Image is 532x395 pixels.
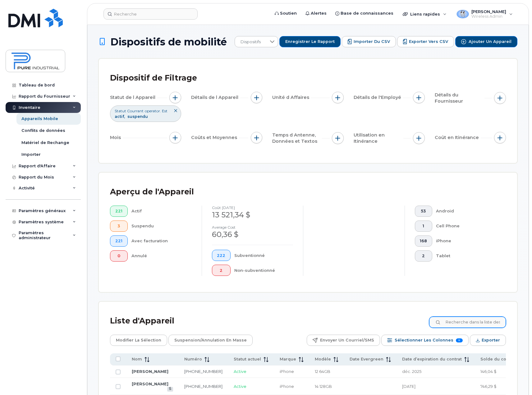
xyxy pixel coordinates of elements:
span: Statut de l Appareil [110,94,157,101]
span: Sélectionner les colonnes [395,336,453,345]
span: Enregistrer le rapport [285,39,335,44]
div: Aperçu de l'Appareil [110,184,194,200]
div: iPhone [436,235,496,247]
a: [PHONE_NUMBER] [184,369,222,374]
a: [PHONE_NUMBER] [184,384,222,389]
span: 0 [115,253,122,258]
button: 168 [415,235,433,247]
span: iPhone [280,384,294,389]
span: 1 [420,224,427,229]
span: Active [234,369,246,374]
button: 1 [415,221,433,232]
button: 222 [212,250,231,261]
button: 2 [415,250,433,262]
span: 222 [217,253,225,258]
div: Liste d'Appareil [110,313,174,329]
div: Tablet [436,250,496,262]
div: Android [436,206,496,217]
h4: coût [DATE] [212,206,293,210]
span: Détails de l Appareil [191,94,240,101]
button: 221 [110,206,128,217]
a: [PERSON_NAME] [132,369,168,374]
span: Marque [280,356,296,362]
span: 168 [420,239,427,244]
div: Suspendu [131,221,192,232]
span: 53 [420,209,427,214]
input: Recherche dans la liste des appareils ... [429,317,506,328]
button: Enregistrer le rapport [279,36,341,47]
span: Date Evergreen [350,356,383,362]
span: suspendu [127,114,148,119]
span: Dispositifs de mobilité [110,36,227,47]
span: Détails de l'Employé [354,94,403,101]
span: iPhone [280,369,294,374]
span: Mois [110,134,123,141]
span: 11 [456,338,463,342]
span: Envoyer un courriel/SMS [320,336,374,345]
button: 221 [110,235,128,247]
span: 221 [115,209,122,214]
span: 746,29 $ [480,384,497,389]
button: Suspension/Annulation en masse [168,335,253,346]
span: Active [234,384,246,389]
span: 146,04 $ [480,369,497,374]
span: [DATE] [402,384,415,389]
span: 12 64GB [315,369,330,374]
a: View Last Bill [167,387,173,392]
button: Exporter vers CSV [397,36,454,47]
div: Non-subventionné [234,265,293,276]
span: 2 [217,268,225,273]
span: actif [115,114,126,119]
a: [PERSON_NAME] [132,381,168,386]
span: Détails du Fournisseur [435,92,484,105]
div: 13 521,34 $ [212,210,293,220]
span: Statut Courrant [115,108,144,114]
button: 53 [415,206,433,217]
span: déc. 2025 [402,369,421,374]
span: 3 [115,224,122,229]
button: Importer du CSV [342,36,396,47]
button: Envoyer un courriel/SMS [307,335,380,346]
button: Modifier la sélection [110,335,167,346]
span: Nom [132,356,142,362]
button: Exporter [470,335,506,346]
span: Unité d Affaires [272,94,311,101]
div: Annulé [131,250,192,262]
span: Exporter [482,336,500,345]
div: 60,36 $ [212,229,293,240]
span: Dispositifs [235,36,266,48]
button: 0 [110,250,128,262]
button: Sélectionner les colonnes 11 [381,335,469,346]
span: 221 [115,239,122,244]
div: Cell Phone [436,221,496,232]
span: Solde du contrat [480,356,516,362]
span: Statut actuel [234,356,261,362]
div: Subventionné [234,250,293,261]
span: operator. Est [145,108,167,114]
span: Modèle [315,356,331,362]
span: Coûts et Moyennes [191,134,239,141]
button: Ajouter un appareil [455,36,517,47]
span: 14 128GB [315,384,332,389]
button: 2 [212,265,231,276]
span: Temps d Antenne, Données et Textos [272,132,322,145]
span: Suspension/Annulation en masse [174,336,247,345]
div: Actif [131,206,192,217]
h4: Average cost [212,225,293,229]
span: Importer du CSV [354,39,390,44]
span: Modifier la sélection [116,336,161,345]
div: Dispositif de Filtrage [110,70,197,86]
span: Numéro [184,356,202,362]
div: Avec facturation [131,235,192,247]
span: Ajouter un appareil [469,39,511,44]
span: Date d’expiration du contrat [402,356,462,362]
button: 3 [110,221,128,232]
span: Exporter vers CSV [409,39,448,44]
span: 2 [420,253,427,258]
span: Coût en Itinérance [435,134,481,141]
span: Utilisation en Itinérance [354,132,403,145]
